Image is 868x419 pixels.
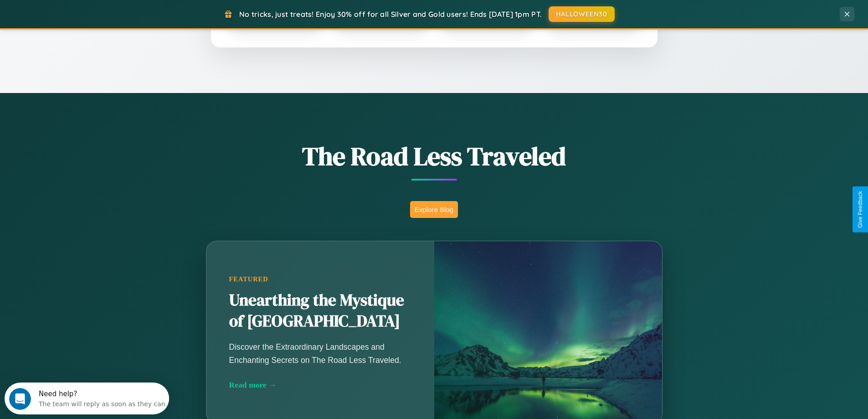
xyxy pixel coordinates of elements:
p: Discover the Extraordinary Landscapes and Enchanting Secrets on The Road Less Traveled. [229,341,411,366]
iframe: Intercom live chat [9,388,31,410]
button: HALLOWEEN30 [549,6,615,22]
span: No tricks, just treats! Enjoy 30% off for all Silver and Gold users! Ends [DATE] 1pm PT. [239,10,542,19]
h1: The Road Less Traveled [161,139,708,174]
button: Explore Blog [410,201,458,218]
h2: Unearthing the Mystique of [GEOGRAPHIC_DATA] [229,290,411,332]
iframe: Intercom live chat discovery launcher [5,383,169,414]
div: Give Feedback [857,191,863,228]
div: Need help? [34,8,161,15]
div: The team will reply as soon as they can [34,15,161,25]
div: Read more → [229,380,411,390]
div: Open Intercom Messenger [4,4,169,29]
div: Featured [229,275,411,283]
